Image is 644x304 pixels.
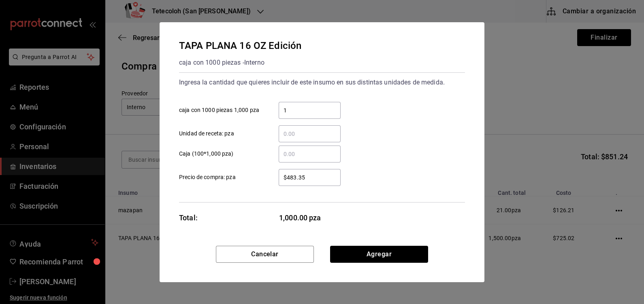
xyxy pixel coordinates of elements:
div: Ingresa la cantidad que quieres incluir de este insumo en sus distintas unidades de medida. [179,76,465,89]
span: Caja (100*1,000 pza) [179,150,234,158]
input: Caja (100*1,000 pza) [279,149,341,159]
span: caja con 1000 piezas 1,000 pza [179,106,259,114]
button: Cancelar [216,246,314,263]
span: Precio de compra: pza [179,173,236,182]
div: caja con 1000 piezas - Interno [179,56,301,69]
span: 1,000.00 pza [279,212,341,223]
div: Total: [179,212,198,223]
input: Unidad de receta: pza [279,129,341,139]
input: Precio de compra: pza [279,173,341,182]
div: TAPA PLANA 16 OZ Edición [179,38,301,53]
span: Unidad de receta: pza [179,129,234,138]
input: caja con 1000 piezas 1,000 pza [279,106,341,115]
button: Agregar [330,246,428,263]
